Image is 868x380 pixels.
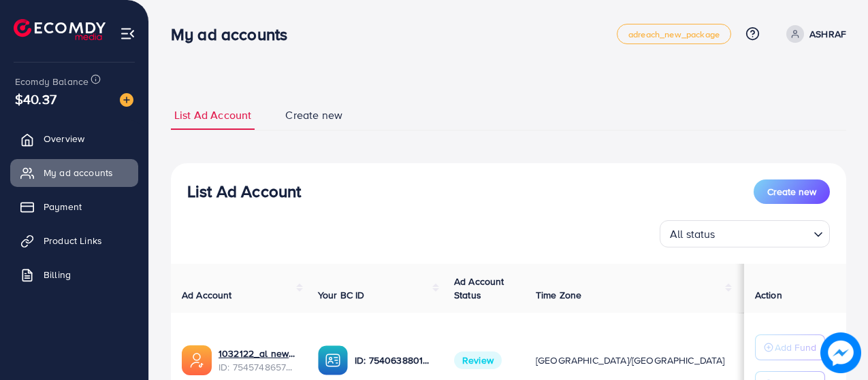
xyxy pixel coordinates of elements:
span: Time Zone [536,288,581,302]
a: ASHRAF [781,25,846,43]
div: Search for option [660,220,830,247]
a: 1032122_al new_1756881546706 [219,347,296,360]
span: My ad accounts [44,166,113,179]
a: Product Links [10,227,138,254]
p: ID: 7540638801937629201 [355,352,432,368]
img: ic-ads-acc.e4c84228.svg [182,345,212,375]
input: Search for option [720,222,808,244]
span: All status [667,224,718,244]
h3: List Ad Account [187,182,301,201]
img: ic-ba-acc.ded83a64.svg [318,345,348,375]
div: <span class='underline'>1032122_al new_1756881546706</span></br>7545748657711988753 [219,347,296,375]
button: Add Fund [755,334,825,360]
img: menu [120,26,135,41]
span: Create new [285,107,342,123]
span: $40.37 [15,89,57,109]
span: Review [454,351,502,369]
span: Ad Account [182,288,232,302]
a: adreach_new_package [617,24,731,44]
span: Your BC ID [318,288,365,302]
h3: My ad accounts [171,24,298,44]
button: Create new [754,179,830,204]
a: Payment [10,193,138,220]
p: Add Fund [775,339,816,356]
a: My ad accounts [10,159,138,186]
span: Billing [44,268,71,281]
span: Action [755,288,782,302]
span: Ad Account Status [454,275,504,302]
img: image [120,93,133,107]
a: Overview [10,125,138,152]
span: Payment [44,200,82,213]
span: ID: 7545748657711988753 [219,360,296,374]
span: [GEOGRAPHIC_DATA]/[GEOGRAPHIC_DATA] [536,353,725,367]
span: Ecomdy Balance [15,75,89,88]
img: logo [14,19,106,40]
span: adreach_new_package [628,30,720,39]
span: Create new [767,185,816,198]
a: Billing [10,261,138,288]
span: List Ad Account [174,107,251,123]
img: image [820,332,861,373]
span: Product Links [44,234,102,247]
p: ASHRAF [809,26,846,42]
span: Overview [44,132,84,145]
